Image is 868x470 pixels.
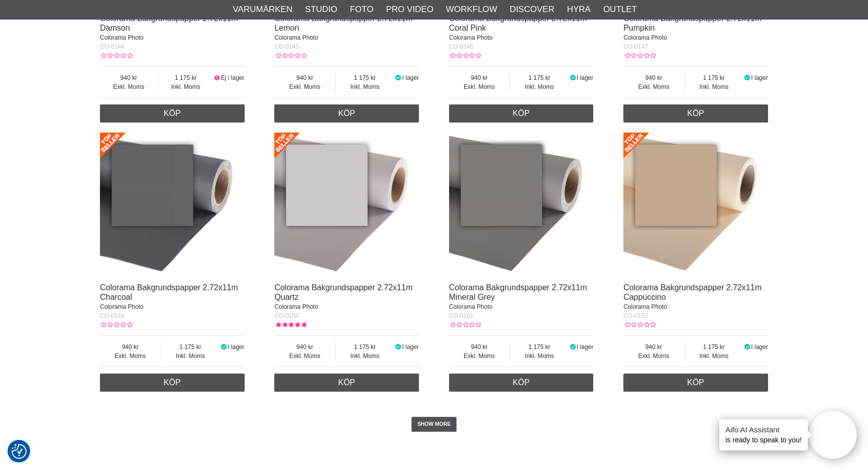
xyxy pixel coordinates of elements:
span: CO-0145 [274,43,299,50]
a: Colorama Bakgrundspapper 2.72x11m Pumpkin [623,14,762,32]
span: I lager [402,74,419,81]
a: Workflow [446,3,497,16]
span: CO-0144 [100,43,125,50]
span: Exkl. Moms [274,82,335,91]
span: Exkl. Moms [449,82,510,91]
span: Exkl. Moms [623,82,684,91]
a: Köp [100,374,245,392]
a: Colorama Bakgrundspapper 2.72x11m Charcoal [100,283,238,301]
span: 940 [623,342,684,351]
a: Colorama Bakgrundspapper 2.72x11m Damson [100,14,238,32]
i: I lager [394,74,402,81]
a: Köp [449,104,594,123]
div: Kundbetyg: 0 [623,320,656,329]
div: Kundbetyg: 0 [274,51,306,60]
span: Colorama Photo [100,303,144,310]
span: I lager [751,343,768,350]
a: Köp [274,374,419,392]
span: 1 175 [161,342,220,351]
span: 940 [100,73,158,82]
span: Inkl. Moms [510,82,569,91]
a: Studio [305,3,337,16]
img: Colorama Bakgrundspapper 2.72x11m Cappuccino [623,133,768,277]
div: Kundbetyg: 0 [100,51,132,60]
a: Köp [274,104,419,123]
span: Inkl. Moms [336,351,394,361]
a: Köp [449,374,594,392]
span: Colorama Photo [274,34,318,41]
span: CO-0146 [449,43,474,50]
span: Ej i lager [221,74,245,81]
span: Colorama Photo [100,34,144,41]
h4: Aifo AI Assistant [725,424,802,435]
span: 940 [449,342,510,351]
a: Köp [623,374,768,392]
span: Inkl. Moms [158,82,214,91]
a: Köp [100,104,245,123]
span: 1 175 [336,73,394,82]
span: Inkl. Moms [510,351,569,361]
span: I lager [228,343,244,350]
span: 940 [100,342,161,351]
i: Ej i lager [213,74,221,81]
span: CO-0147 [623,43,648,50]
span: Colorama Photo [449,34,493,41]
div: Kundbetyg: 0 [449,320,481,329]
span: Inkl. Moms [685,82,743,91]
i: I lager [743,343,751,350]
span: 1 175 [510,73,569,82]
span: 1 175 [685,342,743,351]
i: I lager [394,343,402,350]
span: Exkl. Moms [274,351,335,361]
i: I lager [220,343,228,350]
div: Kundbetyg: 0 [449,51,481,60]
div: Kundbetyg: 5.00 [274,320,306,329]
a: Varumärken [233,3,293,16]
span: 940 [274,73,335,82]
img: Colorama Bakgrundspapper 2.72x11m Quartz [274,133,419,277]
a: Outlet [603,3,637,16]
a: Colorama Bakgrundspapper 2.72x11m Mineral Grey [449,283,587,301]
span: Inkl. Moms [685,351,743,361]
span: Inkl. Moms [336,82,394,91]
span: I lager [577,74,593,81]
a: Pro Video [386,3,433,16]
a: Discover [510,3,555,16]
div: Kundbetyg: 0 [623,51,656,60]
button: Samtyckesinställningar [12,442,27,460]
span: Exkl. Moms [100,82,158,91]
span: 1 175 [158,73,214,82]
i: I lager [569,74,577,81]
div: is ready to speak to you! [719,419,808,450]
span: 1 175 [336,342,394,351]
a: Colorama Bakgrundspapper 2.72x11m Lemon [274,14,412,32]
span: CO-0151 [449,312,474,319]
span: 940 [449,73,510,82]
i: I lager [743,74,751,81]
a: Foto [350,3,373,16]
a: Köp [623,104,768,123]
a: Colorama Bakgrundspapper 2.72x11m Coral Pink [449,14,587,32]
i: I lager [569,343,577,350]
span: CO-0149 [100,312,125,319]
span: CO-0150 [274,312,299,319]
span: Exkl. Moms [100,351,161,361]
span: I lager [577,343,593,350]
span: I lager [402,343,419,350]
span: Colorama Photo [623,303,667,310]
span: 1 175 [510,342,569,351]
span: Colorama Photo [274,303,318,310]
a: Colorama Bakgrundspapper 2.72x11m Cappuccino [623,283,762,301]
a: Hyra [567,3,591,16]
a: Colorama Bakgrundspapper 2.72x11m Quartz [274,283,412,301]
span: I lager [751,74,768,81]
span: Colorama Photo [449,303,493,310]
img: Colorama Bakgrundspapper 2.72x11m Charcoal [100,133,245,277]
div: Kundbetyg: 0 [100,320,132,329]
span: Colorama Photo [623,34,667,41]
img: Colorama Bakgrundspapper 2.72x11m Mineral Grey [449,133,594,277]
a: SHOW MORE [411,417,457,432]
span: CO-0152 [623,312,648,319]
span: Exkl. Moms [449,351,510,361]
span: Exkl. Moms [623,351,684,361]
